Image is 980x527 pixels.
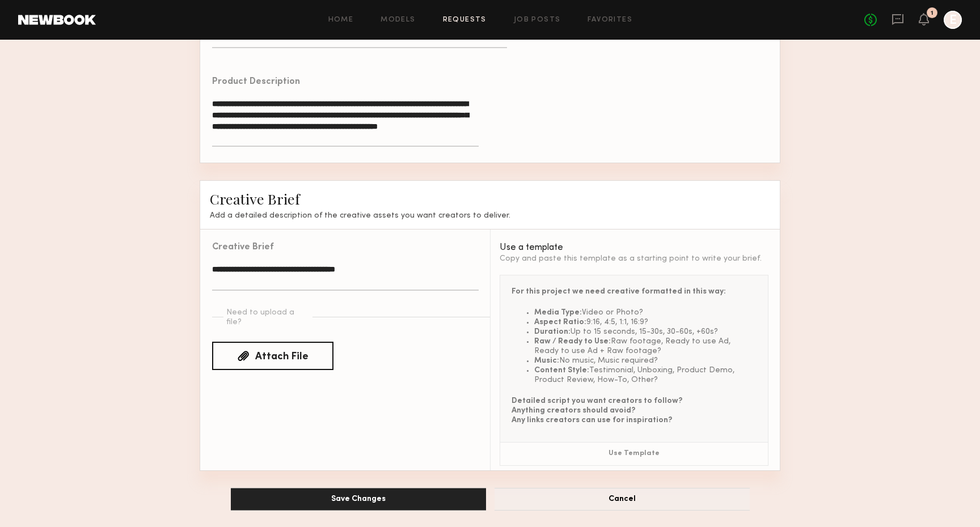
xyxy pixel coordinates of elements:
[534,309,582,316] span: Media Type:
[231,488,486,511] button: Save Changes
[534,317,757,327] li: 9:16, 4:5, 1:1, 16:9?
[500,243,768,252] div: Use a template
[534,357,559,364] span: Music:
[512,287,757,296] div: For this project we need creative formatted in this way:
[255,352,309,362] div: Attach File
[534,367,589,374] span: Content Style:
[500,254,768,263] div: Copy and paste this template as a starting point to write your brief.
[534,318,586,326] span: Aspect Ratio:
[534,365,757,385] li: Testimonial, Unboxing, Product Demo, Product Review, How-To, Other?
[931,10,933,16] div: 1
[500,443,768,465] button: Use Template
[534,308,757,317] li: Video or Photo?
[212,243,273,252] div: Creative Brief
[514,16,561,24] a: Job Posts
[534,328,571,335] span: Duration:
[534,327,757,337] li: Up to 15 seconds, 15-30s, 30-60s, +60s?
[328,16,354,24] a: Home
[210,211,770,220] h3: Add a detailed description of the creative assets you want creators to deliver.
[534,356,757,365] li: No music, Music required?
[512,396,757,425] p: Detailed script you want creators to follow? Anything creators should avoid? Any links creators c...
[944,11,962,29] a: E
[443,16,487,24] a: Requests
[212,78,300,87] div: Product Description
[588,16,632,24] a: Favorites
[534,337,757,356] li: Raw footage, Ready to use Ad, Ready to use Ad + Raw footage?
[381,16,415,24] a: Models
[226,308,310,328] div: Need to upload a file?
[210,189,300,208] span: Creative Brief
[534,338,611,345] span: Raw / Ready to Use:
[495,488,750,511] button: Cancel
